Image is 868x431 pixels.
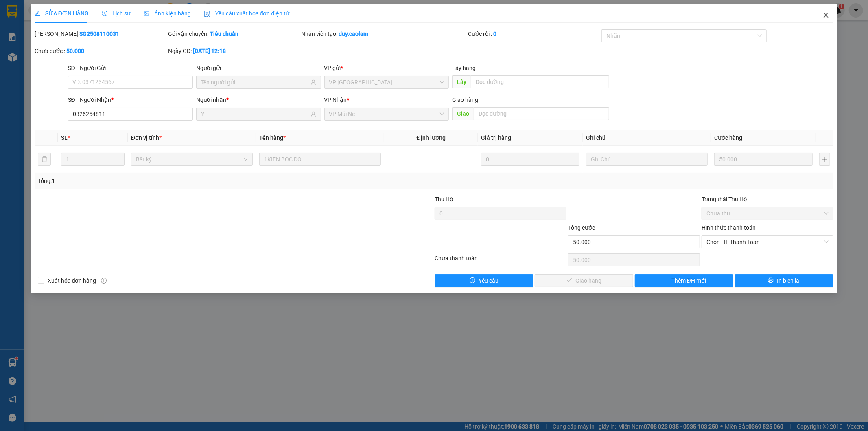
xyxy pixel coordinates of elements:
[101,278,107,284] span: info-circle
[706,207,829,220] span: Chưa thu
[479,276,498,285] span: Yêu cầu
[196,64,321,73] div: Người gửi
[196,95,321,104] div: Người nhận
[210,31,238,37] b: Tiêu chuẩn
[201,78,309,87] input: Tên người gửi
[470,277,475,284] span: exclamation-circle
[68,95,193,104] div: SĐT Người Nhận
[635,274,733,287] button: plusThêm ĐH mới
[302,29,467,38] div: Nhân viên tạo:
[768,277,774,284] span: printer
[144,10,191,17] span: Ảnh kiện hàng
[452,75,471,88] span: Lấy
[735,274,833,287] button: printerIn biên lai
[193,48,226,54] b: [DATE] 12:18
[44,276,100,285] span: Xuất hóa đơn hàng
[136,153,248,165] span: Bất kỳ
[79,31,119,37] b: SG2508110031
[706,236,829,248] span: Chọn HT Thanh Toán
[493,31,496,37] b: 0
[68,64,193,73] div: SĐT Người Gửi
[474,107,609,120] input: Dọc đường
[324,64,449,73] div: VP gửi
[481,153,579,166] input: 0
[815,4,837,27] button: Close
[204,11,210,17] img: icon
[435,196,453,202] span: Thu Hộ
[168,46,300,55] div: Ngày GD:
[329,76,444,88] span: VP Sài Gòn
[823,12,829,18] span: close
[339,31,369,37] b: duy.caolam
[452,107,474,120] span: Giao
[702,195,833,204] div: Trạng thái Thu Hộ
[671,276,706,285] span: Thêm ĐH mới
[35,29,166,38] div: [PERSON_NAME]:
[310,111,316,117] span: user
[568,224,595,231] span: Tổng cước
[35,46,166,55] div: Chưa cước :
[481,134,511,141] span: Giá trị hàng
[586,153,708,166] input: Ghi Chú
[38,176,335,185] div: Tổng: 1
[714,153,813,166] input: 0
[204,10,290,17] span: Yêu cầu xuất hóa đơn điện tử
[35,11,40,16] span: edit
[66,48,84,54] b: 50.000
[471,75,609,88] input: Dọc đường
[583,130,711,146] th: Ghi chú
[259,134,286,141] span: Tên hàng
[435,274,533,287] button: exclamation-circleYêu cầu
[434,254,568,268] div: Chưa thanh toán
[168,29,300,38] div: Gói vận chuyển:
[714,134,742,141] span: Cước hàng
[702,224,756,231] label: Hình thức thanh toán
[452,65,476,71] span: Lấy hàng
[452,97,478,103] span: Giao hàng
[38,153,51,166] button: delete
[61,134,68,141] span: SL
[777,276,800,285] span: In biên lai
[324,97,347,103] span: VP Nhận
[329,108,444,120] span: VP Mũi Né
[535,274,633,287] button: checkGiao hàng
[131,134,162,141] span: Đơn vị tính
[819,153,830,166] button: plus
[662,277,668,284] span: plus
[144,11,149,16] span: picture
[310,79,316,85] span: user
[259,153,381,166] input: VD: Bàn, Ghế
[102,10,131,17] span: Lịch sử
[102,11,107,16] span: clock-circle
[468,29,600,38] div: Cước rồi :
[824,240,829,244] span: close-circle
[35,10,89,17] span: SỬA ĐƠN HÀNG
[201,110,309,119] input: Tên người nhận
[417,134,446,141] span: Định lượng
